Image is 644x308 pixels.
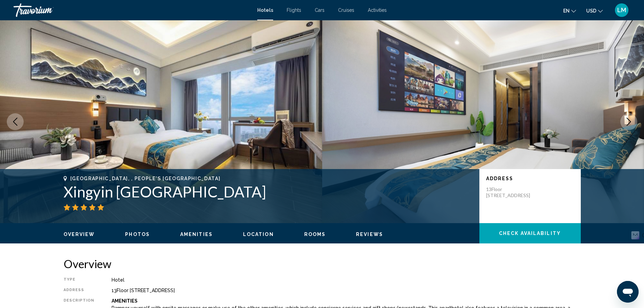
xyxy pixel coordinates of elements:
[563,8,570,14] span: en
[287,7,301,13] a: Flights
[243,232,274,237] span: Location
[586,6,603,16] button: Change currency
[257,7,273,13] a: Hotels
[70,176,221,181] span: [GEOGRAPHIC_DATA], , People's [GEOGRAPHIC_DATA]
[620,113,637,130] button: Next image
[338,7,354,13] a: Cruises
[112,277,581,283] div: Hotel
[64,183,473,200] h1: Xingyin [GEOGRAPHIC_DATA]
[356,232,383,237] span: Reviews
[486,176,574,181] p: Address
[586,8,596,14] span: USD
[563,6,576,16] button: Change language
[486,186,540,198] p: 13Floor [STREET_ADDRESS]
[617,281,639,303] iframe: Кнопка запуска окна обмена сообщениями
[64,288,95,293] div: Address
[617,7,626,14] span: LM
[64,232,95,237] span: Overview
[315,7,325,13] a: Cars
[304,232,326,237] span: Rooms
[7,113,24,130] button: Previous image
[180,231,213,237] button: Amenities
[14,3,251,17] a: Travorium
[356,231,383,237] button: Reviews
[304,231,326,237] button: Rooms
[243,231,274,237] button: Location
[368,7,387,13] a: Activities
[112,288,581,293] div: 13Floor [STREET_ADDRESS]
[125,231,150,237] button: Photos
[64,277,95,283] div: Type
[613,3,630,17] button: User Menu
[112,298,138,304] b: Amenities
[499,231,561,236] span: Check Availability
[125,232,150,237] span: Photos
[180,232,213,237] span: Amenities
[64,231,95,237] button: Overview
[64,257,581,270] h2: Overview
[479,223,581,243] button: Check Availability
